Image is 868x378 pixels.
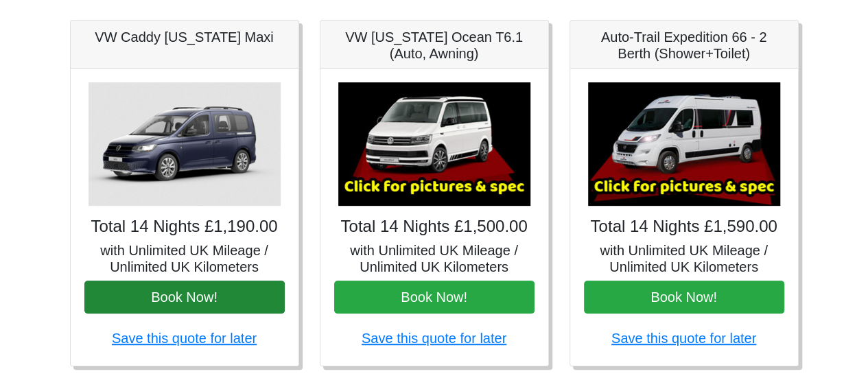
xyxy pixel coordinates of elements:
h4: Total 14 Nights £1,590.00 [584,217,784,237]
a: Save this quote for later [112,331,257,346]
h5: with Unlimited UK Mileage / Unlimited UK Kilometers [334,242,535,275]
img: VW California Ocean T6.1 (Auto, Awning) [338,82,530,206]
a: Save this quote for later [362,331,506,346]
h5: VW Caddy [US_STATE] Maxi [84,29,285,45]
h5: with Unlimited UK Mileage / Unlimited UK Kilometers [584,242,784,275]
button: Book Now! [84,281,285,314]
h4: Total 14 Nights £1,500.00 [334,217,535,237]
h5: Auto-Trail Expedition 66 - 2 Berth (Shower+Toilet) [584,29,784,62]
h5: with Unlimited UK Mileage / Unlimited UK Kilometers [84,242,285,275]
h5: VW [US_STATE] Ocean T6.1 (Auto, Awning) [334,29,535,62]
h4: Total 14 Nights £1,190.00 [84,217,285,237]
img: Auto-Trail Expedition 66 - 2 Berth (Shower+Toilet) [588,82,780,206]
button: Book Now! [334,281,535,314]
a: Save this quote for later [611,331,756,346]
button: Book Now! [584,281,784,314]
img: VW Caddy California Maxi [89,82,281,206]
